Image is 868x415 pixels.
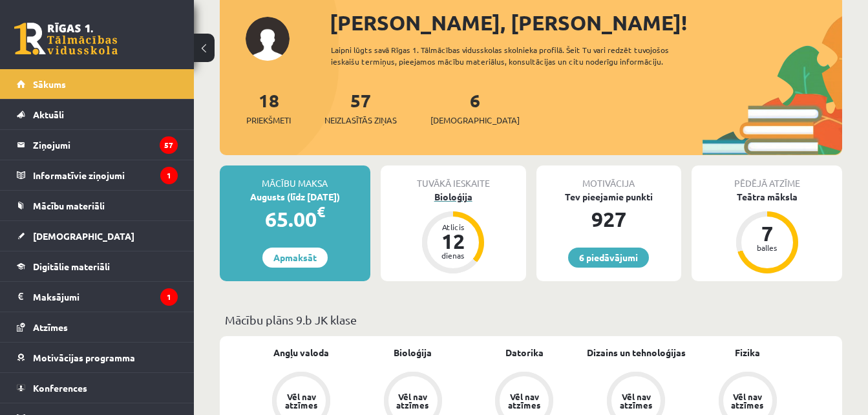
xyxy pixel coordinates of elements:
[536,165,682,190] div: Motivācija
[748,244,787,251] div: balles
[430,114,520,127] span: [DEMOGRAPHIC_DATA]
[430,89,520,127] a: 6[DEMOGRAPHIC_DATA]
[246,114,291,127] span: Priekšmeti
[17,251,178,281] a: Digitālie materiāli
[381,190,526,204] div: Bioloģija
[33,109,64,120] span: Aktuāli
[220,204,370,235] div: 65.00
[505,346,544,359] a: Datorika
[17,373,178,403] a: Konferences
[160,136,178,154] i: 57
[692,165,842,190] div: Pēdējā atzīme
[33,200,105,211] span: Mācību materiāli
[33,230,134,242] span: [DEMOGRAPHIC_DATA]
[536,204,682,235] div: 927
[33,321,68,333] span: Atzīmes
[692,190,842,204] div: Teātra māksla
[273,346,329,359] a: Angļu valoda
[225,311,837,328] p: Mācību plāns 9.b JK klase
[394,346,432,359] a: Bioloģija
[568,248,649,268] a: 6 piedāvājumi
[33,130,178,160] legend: Ziņojumi
[536,190,682,204] div: Tev pieejamie punkti
[33,382,87,394] span: Konferences
[395,392,431,409] div: Vēl nav atzīmes
[730,392,766,409] div: Vēl nav atzīmes
[506,392,542,409] div: Vēl nav atzīmes
[160,167,178,184] i: 1
[748,223,787,244] div: 7
[434,251,472,259] div: dienas
[17,100,178,129] a: Aktuāli
[17,312,178,342] a: Atzīmes
[317,202,325,221] span: €
[17,191,178,220] a: Mācību materiāli
[160,288,178,306] i: 1
[17,282,178,312] a: Maksājumi1
[246,89,291,127] a: 18Priekšmeti
[324,89,397,127] a: 57Neizlasītās ziņas
[33,282,178,312] legend: Maksājumi
[220,165,370,190] div: Mācību maksa
[381,165,526,190] div: Tuvākā ieskaite
[434,231,472,251] div: 12
[381,190,526,275] a: Bioloģija Atlicis 12 dienas
[283,392,319,409] div: Vēl nav atzīmes
[14,23,118,55] a: Rīgas 1. Tālmācības vidusskola
[587,346,686,359] a: Dizains un tehnoloģijas
[262,248,328,268] a: Apmaksāt
[17,130,178,160] a: Ziņojumi57
[17,69,178,99] a: Sākums
[220,190,370,204] div: Augusts (līdz [DATE])
[33,78,66,90] span: Sākums
[331,44,704,67] div: Laipni lūgts savā Rīgas 1. Tālmācības vidusskolas skolnieka profilā. Šeit Tu vari redzēt tuvojošo...
[17,221,178,251] a: [DEMOGRAPHIC_DATA]
[434,223,472,231] div: Atlicis
[33,352,135,363] span: Motivācijas programma
[17,343,178,372] a: Motivācijas programma
[618,392,654,409] div: Vēl nav atzīmes
[330,7,842,38] div: [PERSON_NAME], [PERSON_NAME]!
[33,261,110,272] span: Digitālie materiāli
[17,160,178,190] a: Informatīvie ziņojumi1
[324,114,397,127] span: Neizlasītās ziņas
[735,346,760,359] a: Fizika
[692,190,842,275] a: Teātra māksla 7 balles
[33,160,178,190] legend: Informatīvie ziņojumi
